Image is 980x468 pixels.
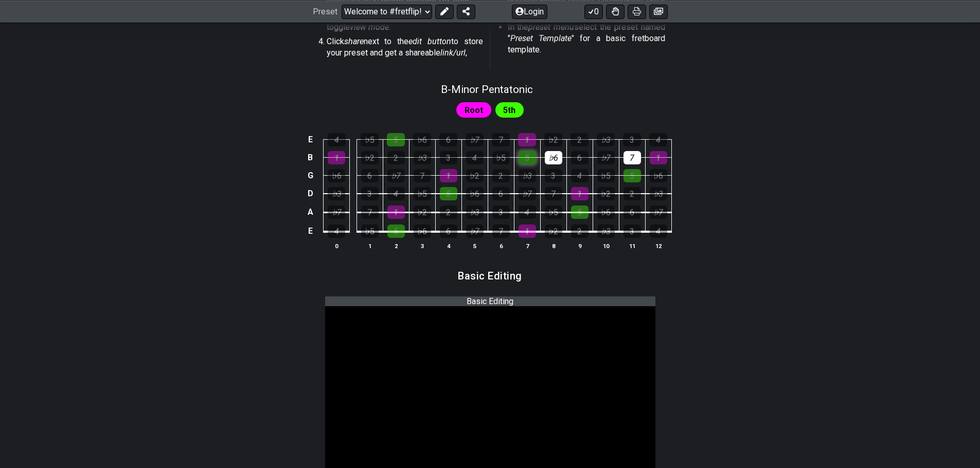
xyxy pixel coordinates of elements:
[465,103,483,118] span: First enable full edit mode to edit
[492,169,510,182] div: 2
[571,224,589,238] div: 2
[584,4,603,18] button: 0
[414,151,431,164] div: ♭3
[514,240,540,251] th: 7
[435,4,454,18] button: Edit Preset
[458,270,522,282] h3: Basic Editing
[650,151,667,164] div: 1
[503,103,515,118] span: First enable full edit mode to edit
[597,133,615,146] div: ♭3
[387,133,405,146] div: 5
[492,205,510,219] div: 3
[545,169,562,182] div: 3
[492,224,510,238] div: 7
[304,166,316,184] td: G
[545,224,562,238] div: ♭2
[518,133,536,146] div: 1
[623,187,641,200] div: 2
[593,240,619,251] th: 10
[650,205,667,219] div: ♭7
[414,205,431,219] div: ♭2
[328,151,345,164] div: 1
[361,205,379,219] div: 7
[545,205,562,219] div: ♭5
[571,169,589,182] div: 4
[623,151,641,164] div: 7
[387,205,405,219] div: 1
[623,205,641,219] div: 6
[508,22,665,56] p: In the select the preset named " " for a basic fretboard template.
[344,36,364,46] em: share
[328,187,345,200] div: ♭3
[441,83,533,96] span: B - Minor Pentatonic
[408,36,451,46] em: edit button
[510,33,572,43] em: Preset Template
[606,4,625,18] button: Toggle Dexterity for all fretkits
[650,224,667,238] div: 4
[439,133,457,146] div: 6
[328,224,345,238] div: 4
[466,187,484,200] div: ♭6
[435,240,461,251] th: 4
[327,36,483,59] p: Click next to the to store your preset and get a shareable ,
[361,151,379,164] div: ♭2
[571,205,589,219] div: 5
[304,131,316,149] td: E
[623,169,641,182] div: 5
[440,205,457,219] div: 2
[387,224,405,238] div: 5
[413,133,431,146] div: ♭6
[387,187,405,200] div: 4
[328,205,345,219] div: ♭7
[519,169,536,182] div: ♭3
[519,205,536,219] div: 4
[313,7,337,16] span: Preset
[623,224,641,238] div: 3
[512,4,547,18] button: Login
[440,187,457,200] div: 5
[325,296,655,306] div: Basic Editing
[628,4,646,18] button: Print
[540,240,566,251] th: 8
[597,224,615,238] div: ♭3
[361,133,379,146] div: ♭5
[645,240,671,251] th: 12
[623,133,641,146] div: 3
[545,151,562,164] div: ♭6
[461,240,488,251] th: 5
[571,187,589,200] div: 1
[466,151,484,164] div: 4
[414,169,431,182] div: 7
[571,133,589,146] div: 2
[414,187,431,200] div: ♭5
[545,187,562,200] div: 7
[304,184,316,203] td: D
[649,4,668,18] button: Create image
[350,22,389,32] em: view mode
[414,224,431,238] div: ♭6
[466,205,484,219] div: ♭3
[466,133,484,146] div: ♭7
[328,133,346,146] div: 4
[357,240,383,251] th: 1
[650,187,667,200] div: ♭3
[466,224,484,238] div: ♭7
[492,151,510,164] div: ♭5
[440,151,457,164] div: 3
[571,151,589,164] div: 6
[466,169,484,182] div: ♭2
[457,4,475,18] button: Share Preset
[440,169,457,182] div: 1
[597,187,615,200] div: ♭2
[440,48,466,58] em: link/url
[566,240,593,251] th: 9
[649,133,667,146] div: 4
[328,169,345,182] div: ♭6
[492,133,510,146] div: 7
[650,169,667,182] div: ♭6
[387,151,405,164] div: 2
[361,169,379,182] div: 6
[361,224,379,238] div: ♭5
[597,205,615,219] div: ♭6
[519,187,536,200] div: ♭7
